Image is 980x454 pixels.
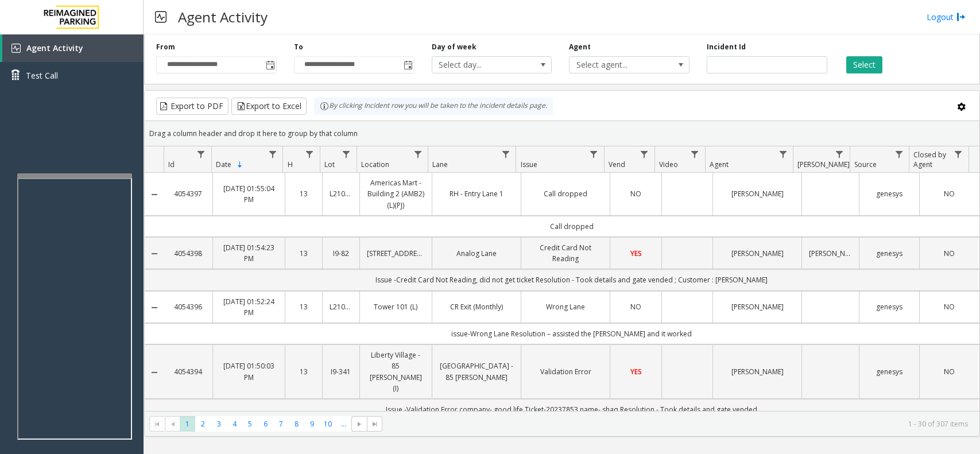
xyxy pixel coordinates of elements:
a: Collapse Details [145,190,164,199]
span: Go to the next page [351,416,367,432]
span: Go to the last page [367,416,382,432]
a: YES [617,366,654,377]
a: Source Filter Menu [891,146,907,162]
span: Test Call [26,69,58,82]
a: RH - Entry Lane 1 [439,188,514,199]
a: NO [617,301,654,312]
span: NO [944,302,955,312]
span: Page 4 [227,416,242,432]
span: H [288,160,293,169]
span: Location [361,160,389,169]
span: Agent Activity [26,42,83,53]
a: I9-341 [330,366,353,377]
img: pageIcon [155,3,166,31]
a: Lane Filter Menu [498,146,513,162]
button: Export to Excel [231,98,307,115]
span: Page 2 [195,416,211,432]
a: [PERSON_NAME] [720,188,795,199]
a: [PERSON_NAME] [720,248,795,259]
a: Closed by Agent Filter Menu [951,146,966,162]
h3: Agent Activity [172,3,273,31]
a: I9-82 [330,248,353,259]
a: Analog Lane [439,248,514,259]
a: L21033800 [330,301,353,312]
a: [PERSON_NAME] [720,366,795,377]
a: [STREET_ADDRESS] [367,248,425,259]
a: NO [927,301,973,312]
img: logout [956,11,966,23]
a: Parker Filter Menu [832,146,847,162]
a: Issue Filter Menu [586,146,602,162]
td: issue-Wrong Lane Resolution – assisted the [PERSON_NAME] and it worked [164,323,979,344]
label: From [156,42,175,52]
span: Date [216,160,231,169]
kendo-pager-info: 1 - 30 of 307 items [389,419,968,429]
a: Collapse Details [145,249,164,258]
span: Video [659,160,678,169]
span: Vend [609,160,625,169]
span: Sortable [235,160,245,169]
a: NO [927,248,973,259]
span: NO [944,249,955,258]
span: Issue [521,160,537,169]
label: To [294,42,303,52]
a: [DATE] 01:54:23 PM [220,242,278,264]
button: Export to PDF [156,98,228,115]
button: Select [846,56,882,73]
span: Agent [710,160,729,169]
a: Agent Activity [2,34,144,62]
a: CR Exit (Monthly) [439,301,514,312]
a: L21036801 [330,188,353,199]
span: Page 8 [289,416,304,432]
a: Call dropped [528,188,603,199]
a: Americas Mart - Building 2 (AMB2) (L)(PJ) [367,177,425,211]
span: Id [168,160,175,169]
span: YES [630,249,642,258]
div: By clicking Incident row you will be taken to the incident details page. [314,98,553,115]
a: [PERSON_NAME] [809,248,852,259]
a: [DATE] 01:52:24 PM [220,296,278,318]
img: 'icon' [11,44,21,53]
a: Agent Filter Menu [775,146,791,162]
img: infoIcon.svg [320,102,329,111]
span: Page 11 [336,416,351,432]
a: 13 [292,366,315,377]
span: YES [630,367,642,377]
span: Lot [324,160,335,169]
a: 4054397 [171,188,206,199]
a: NO [617,188,654,199]
span: NO [944,189,955,199]
td: Issue -Validation Error company- good life Ticket-20237853 name- shaq Resolution - Took details a... [164,399,979,420]
a: [PERSON_NAME] [720,301,795,312]
span: Page 9 [304,416,320,432]
label: Day of week [432,42,477,52]
a: [DATE] 01:55:04 PM [220,183,278,205]
span: Toggle popup [264,57,276,73]
a: Vend Filter Menu [637,146,652,162]
span: Page 6 [258,416,273,432]
a: Collapse Details [145,303,164,312]
span: Closed by Agent [913,150,946,169]
a: Id Filter Menu [193,146,209,162]
label: Incident Id [707,42,746,52]
td: Issue -Credit Card Not Reading, did not get ticket Resolution - Took details and gate vended ; Cu... [164,269,979,290]
span: Page 1 [180,416,195,432]
span: Select day... [432,57,528,73]
a: [GEOGRAPHIC_DATA] - 85 [PERSON_NAME] [439,360,514,382]
a: Lot Filter Menu [339,146,354,162]
span: Select agent... [570,57,665,73]
td: Call dropped [164,216,979,237]
a: Credit Card Not Reading [528,242,603,264]
a: Validation Error [528,366,603,377]
a: Location Filter Menu [410,146,425,162]
span: Page 7 [273,416,289,432]
a: NO [927,366,973,377]
a: Tower 101 (L) [367,301,425,312]
span: [PERSON_NAME] [797,160,850,169]
a: Logout [927,11,966,23]
span: Go to the next page [355,420,364,429]
a: [DATE] 01:50:03 PM [220,360,278,382]
span: Page 3 [211,416,227,432]
div: Data table [145,146,979,411]
a: Video Filter Menu [687,146,703,162]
